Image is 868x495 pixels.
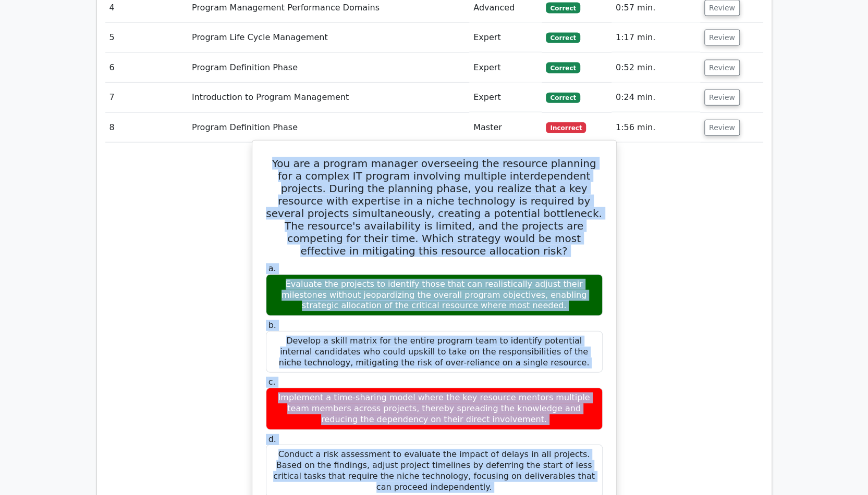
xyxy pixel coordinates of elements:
td: 7 [105,83,188,112]
td: 0:24 min. [612,83,700,112]
td: Expert [469,83,542,112]
span: a. [268,263,276,273]
button: Review [704,90,740,106]
td: Introduction to Program Management [188,83,469,112]
span: Correct [546,3,580,13]
td: 1:56 min. [612,113,700,143]
div: Implement a time-sharing model where the key resource mentors multiple team members across projec... [266,388,603,429]
td: 8 [105,113,188,143]
h5: You are a program manager overseeing the resource planning for a complex IT program involving mul... [265,157,604,257]
td: Program Definition Phase [188,113,469,143]
td: 6 [105,53,188,83]
td: 5 [105,23,188,53]
span: b. [268,320,276,330]
button: Review [704,30,740,46]
td: Program Life Cycle Management [188,23,469,53]
div: Develop a skill matrix for the entire program team to identify potential internal candidates who ... [266,331,603,373]
span: Correct [546,62,580,73]
span: c. [268,377,276,387]
span: Correct [546,93,580,103]
td: Master [469,113,542,143]
td: Expert [469,53,542,83]
td: 0:52 min. [612,53,700,83]
span: d. [268,434,276,444]
td: 1:17 min. [612,23,700,53]
button: Review [704,120,740,136]
span: Incorrect [546,122,586,133]
span: Correct [546,33,580,43]
td: Expert [469,23,542,53]
td: Program Definition Phase [188,53,469,83]
button: Review [704,60,740,76]
div: Evaluate the projects to identify those that can realistically adjust their milestones without je... [266,274,603,316]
